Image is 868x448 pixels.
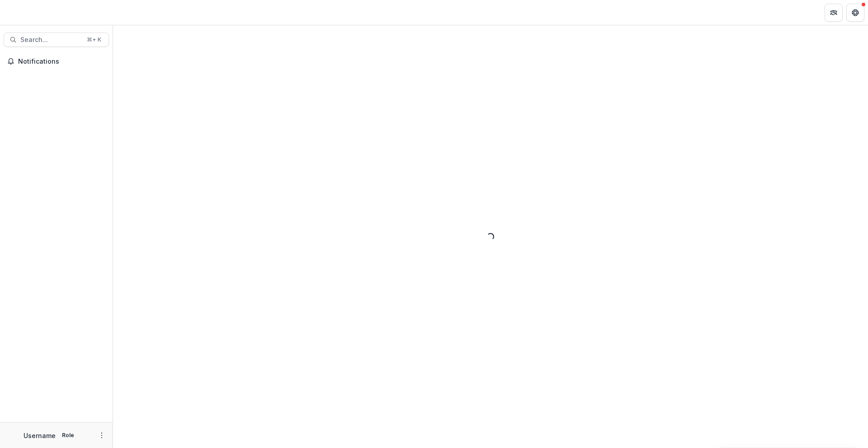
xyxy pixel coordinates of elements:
span: Search... [20,36,81,44]
button: Partners [825,4,843,22]
button: Get Help [846,4,864,22]
button: Notifications [4,54,109,69]
p: Username [24,431,56,440]
p: Role [59,431,77,439]
span: Notifications [18,58,105,65]
button: More [96,430,107,441]
button: Search... [4,33,109,47]
div: ⌘ + K [85,35,103,45]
